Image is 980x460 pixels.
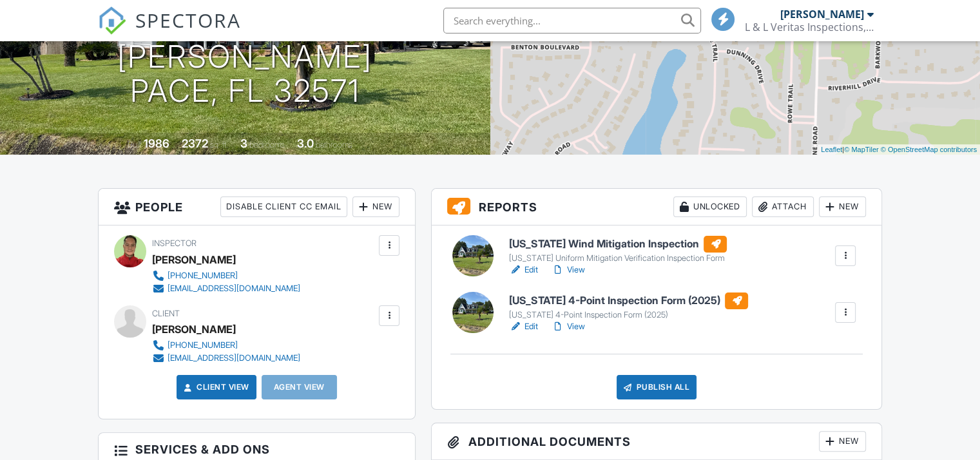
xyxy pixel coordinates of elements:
span: bathrooms [316,140,352,149]
a: View [551,320,584,333]
div: [PERSON_NAME] [152,250,236,269]
a: SPECTORA [98,17,241,44]
a: Client View [181,381,249,394]
span: Client [152,309,180,318]
div: Publish All [617,375,697,399]
a: [EMAIL_ADDRESS][DOMAIN_NAME] [152,352,300,365]
div: New [819,196,866,217]
a: Leaflet [821,146,842,153]
h3: People [99,189,415,225]
h3: Reports [432,189,881,225]
div: [PHONE_NUMBER] [168,340,238,350]
div: L & L Veritas Inspections, LLC [745,21,874,34]
div: 2372 [182,137,208,150]
h6: [US_STATE] Wind Mitigation Inspection [509,236,727,253]
div: New [352,196,399,217]
h3: Additional Documents [432,423,881,460]
h1: [STREET_ADDRESS][PERSON_NAME] Pace, FL 32571 [21,6,470,108]
a: Edit [509,320,538,333]
div: [PERSON_NAME] [780,8,864,21]
div: [PHONE_NUMBER] [168,271,238,281]
a: © MapTiler [844,146,879,153]
img: The Best Home Inspection Software - Spectora [98,6,126,35]
div: 1986 [144,137,169,150]
div: [US_STATE] Uniform Mitigation Verification Inspection Form [509,253,727,264]
div: [EMAIL_ADDRESS][DOMAIN_NAME] [168,283,300,294]
div: [EMAIL_ADDRESS][DOMAIN_NAME] [168,353,300,363]
a: View [551,264,584,276]
a: [US_STATE] 4-Point Inspection Form (2025) [US_STATE] 4-Point Inspection Form (2025) [509,292,748,321]
div: 3.0 [297,137,314,150]
a: Edit [509,264,538,276]
div: Disable Client CC Email [220,196,347,217]
span: Built [128,140,142,149]
h6: [US_STATE] 4-Point Inspection Form (2025) [509,292,748,309]
div: Attach [752,196,814,217]
div: New [819,431,866,452]
input: Search everything... [443,8,701,34]
span: Inspector [152,238,197,248]
a: [EMAIL_ADDRESS][DOMAIN_NAME] [152,282,300,295]
div: [US_STATE] 4-Point Inspection Form (2025) [509,310,748,320]
a: [PHONE_NUMBER] [152,339,300,352]
a: © OpenStreetMap contributors [881,146,977,153]
div: 3 [240,137,247,150]
a: [PHONE_NUMBER] [152,269,300,282]
span: sq. ft. [210,140,228,149]
div: Unlocked [673,196,747,217]
div: [PERSON_NAME] [152,320,236,339]
div: | [818,144,980,155]
span: SPECTORA [135,6,241,34]
a: [US_STATE] Wind Mitigation Inspection [US_STATE] Uniform Mitigation Verification Inspection Form [509,236,727,264]
span: bedrooms [249,140,285,149]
